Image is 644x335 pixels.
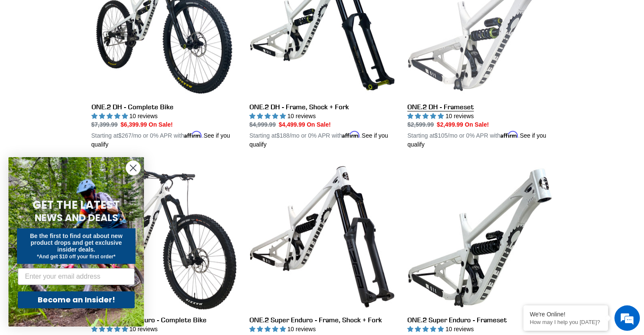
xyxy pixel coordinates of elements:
[18,268,135,285] input: Enter your email address
[18,291,135,308] button: Become an Insider!
[30,233,123,253] span: Be the first to find out about new product drops and get exclusive insider deals.
[126,161,141,175] button: Close dialog
[35,211,118,224] span: NEWS AND DEALS
[33,197,120,213] span: GET THE LATEST
[530,319,602,325] p: How may I help you today?
[37,254,115,260] span: *And get $10 off your first order*
[530,311,602,318] div: We're Online!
